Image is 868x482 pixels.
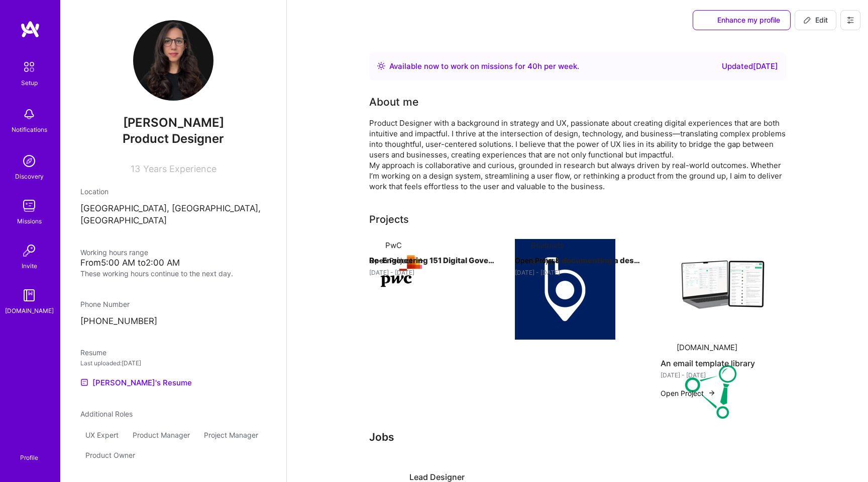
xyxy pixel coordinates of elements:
[661,357,786,370] h4: An email template library
[19,56,40,77] img: setup
[15,171,44,182] div: Discovery
[369,95,418,110] div: Tell us a little about yourself
[19,196,39,216] img: teamwork
[143,164,216,174] span: Years Experience
[661,239,786,334] img: An email template library
[803,15,828,25] span: Edit
[80,300,130,308] span: Phone Number
[562,257,570,265] img: arrow-right
[19,240,39,261] img: Invite
[80,348,106,357] span: Resume
[369,255,424,266] button: Open Project
[80,378,88,386] img: Resume
[80,248,148,257] span: Working hours range
[199,427,263,443] div: Project Manager
[80,258,266,268] div: From 5:00 AM to 2:00 AM
[377,62,385,70] img: Availability
[17,442,42,462] a: Profile
[661,370,786,380] div: [DATE] - [DATE]
[80,186,266,197] div: Location
[515,255,570,266] button: Open Project
[527,61,537,71] span: 40
[21,77,38,88] div: Setup
[12,124,47,135] div: Notifications
[515,267,640,278] div: [DATE] - [DATE]
[19,285,39,305] img: guide book
[128,427,195,443] div: Product Manager
[661,342,761,442] img: Company logo
[80,376,192,388] a: [PERSON_NAME]'s Resume
[677,342,737,353] div: [DOMAIN_NAME]
[661,388,716,398] button: Open Project
[385,240,402,251] div: PwC
[22,261,37,271] div: Invite
[515,254,640,267] h4: Designing & documenting a design system for Boatmate
[795,10,836,30] button: Edit
[80,358,266,368] div: Last uploaded: [DATE]
[80,427,124,443] div: UX Expert
[531,240,565,251] div: Boatmate
[515,239,615,340] img: Company logo
[369,431,786,443] h3: Jobs
[20,20,40,38] img: logo
[708,389,716,397] img: arrow-right
[80,447,140,463] div: Product Owner
[20,452,38,462] div: Profile
[722,60,778,72] div: Updated [DATE]
[80,115,266,130] span: [PERSON_NAME]
[80,203,266,227] p: [GEOGRAPHIC_DATA], [GEOGRAPHIC_DATA], [GEOGRAPHIC_DATA]
[369,212,409,227] div: Projects
[389,60,579,72] div: Available now to work on missions for h per week .
[416,257,424,265] img: arrow-right
[703,15,780,25] span: Enhance my profile
[369,118,786,192] div: Product Designer with a background in strategy and UX, passionate about creating digital experien...
[19,104,39,124] img: bell
[133,20,213,101] img: User Avatar
[123,131,224,146] span: Product Designer
[703,17,711,25] i: icon SuggestedTeams
[80,268,266,279] div: These working hours continue to the next day.
[131,164,140,174] span: 13
[369,239,433,303] img: Company logo
[80,315,266,328] p: [PHONE_NUMBER]
[259,376,266,383] i: icon Close
[693,10,791,30] button: Enhance my profile
[19,151,39,171] img: discovery
[5,305,54,316] div: [DOMAIN_NAME]
[369,267,495,278] div: [DATE] - [DATE]
[17,216,42,226] div: Missions
[369,95,418,110] div: About me
[80,410,133,418] span: Additional Roles
[369,254,495,267] h4: Re-Engineering 151 Digital Government Services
